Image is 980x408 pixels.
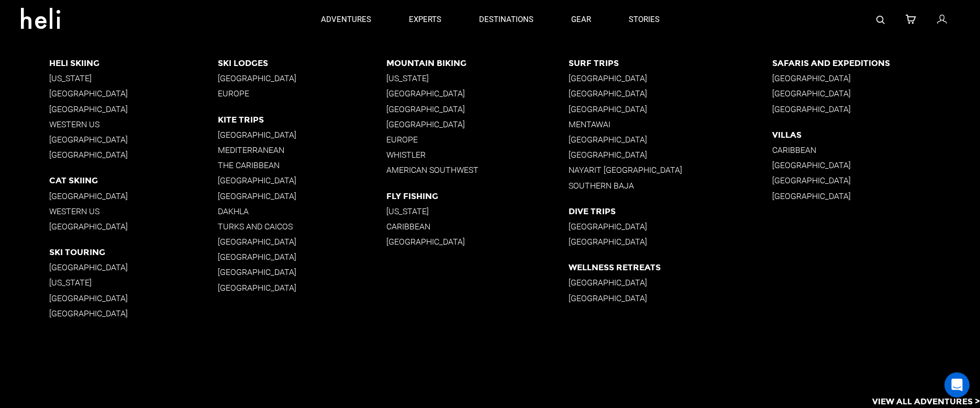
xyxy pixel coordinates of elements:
[386,150,569,160] p: Whistler
[218,222,386,231] p: Turks and Caicos
[218,206,386,216] p: Dakhla
[569,73,772,83] p: [GEOGRAPHIC_DATA]
[218,115,386,125] p: Kite Trips
[876,16,885,24] img: search-bar-icon.svg
[218,267,386,277] p: [GEOGRAPHIC_DATA]
[49,119,218,129] p: Western US
[386,135,569,145] p: Europe
[772,89,980,98] p: [GEOGRAPHIC_DATA]
[772,130,980,140] p: Villas
[569,58,772,68] p: Surf Trips
[569,293,772,303] p: [GEOGRAPHIC_DATA]
[772,58,980,68] p: Safaris and Expeditions
[321,14,371,25] p: adventures
[386,119,569,129] p: [GEOGRAPHIC_DATA]
[569,278,772,288] p: [GEOGRAPHIC_DATA]
[49,104,218,114] p: [GEOGRAPHIC_DATA]
[409,14,441,25] p: experts
[49,58,218,68] p: Heli Skiing
[218,145,386,155] p: Mediterranean
[386,206,569,216] p: [US_STATE]
[872,396,980,408] p: View All Adventures >
[218,237,386,247] p: [GEOGRAPHIC_DATA]
[569,206,772,216] p: Dive Trips
[569,237,772,247] p: [GEOGRAPHIC_DATA]
[772,191,980,201] p: [GEOGRAPHIC_DATA]
[386,58,569,68] p: Mountain Biking
[49,293,218,303] p: [GEOGRAPHIC_DATA]
[218,283,386,293] p: [GEOGRAPHIC_DATA]
[49,278,218,288] p: [US_STATE]
[569,165,772,175] p: Nayarit [GEOGRAPHIC_DATA]
[49,222,218,231] p: [GEOGRAPHIC_DATA]
[49,175,218,185] p: Cat Skiing
[386,89,569,98] p: [GEOGRAPHIC_DATA]
[218,58,386,68] p: Ski Lodges
[218,175,386,185] p: [GEOGRAPHIC_DATA]
[569,150,772,160] p: [GEOGRAPHIC_DATA]
[944,372,970,398] div: Open Intercom Messenger
[49,308,218,318] p: [GEOGRAPHIC_DATA]
[479,14,533,25] p: destinations
[218,73,386,83] p: [GEOGRAPHIC_DATA]
[569,181,772,191] p: Southern Baja
[49,206,218,216] p: Western US
[218,130,386,140] p: [GEOGRAPHIC_DATA]
[218,160,386,170] p: The Caribbean
[772,73,980,83] p: [GEOGRAPHIC_DATA]
[772,145,980,155] p: Caribbean
[218,252,386,262] p: [GEOGRAPHIC_DATA]
[569,135,772,145] p: [GEOGRAPHIC_DATA]
[569,104,772,114] p: [GEOGRAPHIC_DATA]
[772,104,980,114] p: [GEOGRAPHIC_DATA]
[218,89,386,98] p: Europe
[49,262,218,272] p: [GEOGRAPHIC_DATA]
[569,222,772,231] p: [GEOGRAPHIC_DATA]
[569,89,772,98] p: [GEOGRAPHIC_DATA]
[49,73,218,83] p: [US_STATE]
[386,104,569,114] p: [GEOGRAPHIC_DATA]
[569,262,772,272] p: Wellness Retreats
[49,135,218,145] p: [GEOGRAPHIC_DATA]
[386,222,569,231] p: Caribbean
[386,73,569,83] p: [US_STATE]
[386,165,569,175] p: American Southwest
[49,247,218,257] p: Ski Touring
[569,119,772,129] p: Mentawai
[49,150,218,160] p: [GEOGRAPHIC_DATA]
[772,175,980,185] p: [GEOGRAPHIC_DATA]
[386,237,569,247] p: [GEOGRAPHIC_DATA]
[49,191,218,201] p: [GEOGRAPHIC_DATA]
[49,89,218,98] p: [GEOGRAPHIC_DATA]
[386,191,569,201] p: Fly Fishing
[218,191,386,201] p: [GEOGRAPHIC_DATA]
[772,160,980,170] p: [GEOGRAPHIC_DATA]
